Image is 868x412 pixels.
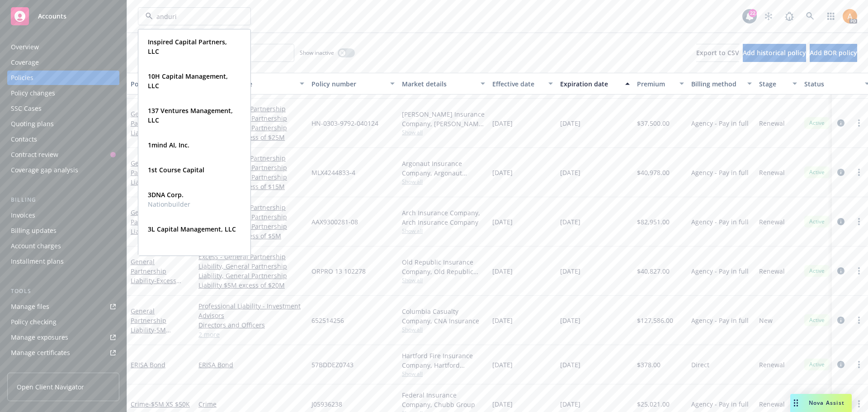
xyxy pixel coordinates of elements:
[402,351,485,370] div: Hartford Fire Insurance Company, Hartford Insurance Group
[7,195,119,204] div: Billing
[148,166,204,174] strong: 1st Course Capital
[557,73,633,95] button: Expiration date
[835,216,846,227] a: circleInformation
[749,9,757,17] div: 22
[131,109,188,156] a: General Partnership Liability
[398,73,489,95] button: Market details
[759,360,785,369] span: Renewal
[801,7,819,25] a: Search
[402,227,485,235] span: Show all
[131,400,190,408] a: Crime
[17,382,84,392] span: Open Client Navigator
[492,316,513,325] span: [DATE]
[691,266,749,276] span: Agency - Pay in full
[492,266,513,276] span: [DATE]
[153,12,232,21] input: Filter by keyword
[131,257,188,304] a: General Partnership Liability
[402,128,485,136] span: Show all
[854,216,864,227] a: more
[148,141,189,149] strong: 1mind AI, Inc.
[11,346,70,360] div: Manage certificates
[11,330,68,345] div: Manage exposures
[854,359,864,370] a: more
[808,267,826,275] span: Active
[148,38,227,56] strong: Inspired Capital Partners, LLC
[11,254,64,269] div: Installment plans
[691,217,749,227] span: Agency - Pay in full
[7,4,119,29] a: Accounts
[131,159,183,205] a: General Partnership Liability
[560,316,580,325] span: [DATE]
[11,239,61,253] div: Account charges
[148,106,233,124] strong: 137 Ventures Management, LLC
[7,101,119,116] a: SSC Cases
[402,109,485,128] div: [PERSON_NAME] Insurance Company, [PERSON_NAME] Insurance Group
[759,399,785,409] span: Renewal
[402,370,485,378] span: Show all
[311,316,344,325] span: 652514256
[11,208,35,223] div: Invoices
[492,118,513,128] span: [DATE]
[854,118,864,128] a: more
[7,330,119,345] a: Manage exposures
[311,399,342,409] span: J05936238
[300,49,334,57] span: Show inactive
[810,44,857,62] button: Add BOR policy
[311,266,366,276] span: ORPRO 13 102278
[691,316,749,325] span: Agency - Pay in full
[843,9,857,24] img: photo
[7,163,119,177] a: Coverage gap analysis
[790,394,852,412] button: Nova Assist
[131,360,165,369] a: ERISA Bond
[38,13,66,20] span: Accounts
[755,73,801,95] button: Stage
[311,79,385,89] div: Policy number
[835,118,846,128] a: circleInformation
[835,359,846,370] a: circleInformation
[633,73,688,95] button: Premium
[696,48,739,57] span: Export to CSV
[759,118,785,128] span: Renewal
[7,147,119,162] a: Contract review
[11,86,55,100] div: Policy changes
[11,163,78,177] div: Coverage gap analysis
[637,266,670,276] span: $40,827.00
[311,360,354,369] span: 57BDDEZ0743
[402,208,485,227] div: Arch Insurance Company, Arch Insurance Company
[11,147,58,162] div: Contract review
[637,360,660,369] span: $378.00
[854,398,864,409] a: more
[402,307,485,326] div: Columbia Casualty Company, CNA Insurance
[637,399,670,409] span: $25,021.00
[7,55,119,70] a: Coverage
[637,168,670,177] span: $40,978.00
[148,199,190,209] span: Nationbuilder
[11,361,53,375] div: Manage BORs
[637,79,674,89] div: Premium
[308,73,398,95] button: Policy number
[560,168,580,177] span: [DATE]
[7,239,119,253] a: Account charges
[402,276,485,284] span: Show all
[7,315,119,329] a: Policy checking
[7,346,119,360] a: Manage certificates
[7,299,119,314] a: Manage files
[492,399,513,409] span: [DATE]
[7,361,119,375] a: Manage BORs
[780,7,798,25] a: Report a Bug
[149,400,190,408] span: - $5M XS $50K
[637,118,670,128] span: $37,500.00
[402,326,485,333] span: Show all
[560,79,620,89] div: Expiration date
[7,86,119,100] a: Policy changes
[11,117,54,131] div: Quoting plans
[759,79,787,89] div: Stage
[822,7,840,25] a: Switch app
[691,399,749,409] span: Agency - Pay in full
[759,7,778,25] a: Stop snowing
[688,73,755,95] button: Billing method
[808,119,826,127] span: Active
[198,399,304,409] a: Crime
[808,168,826,176] span: Active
